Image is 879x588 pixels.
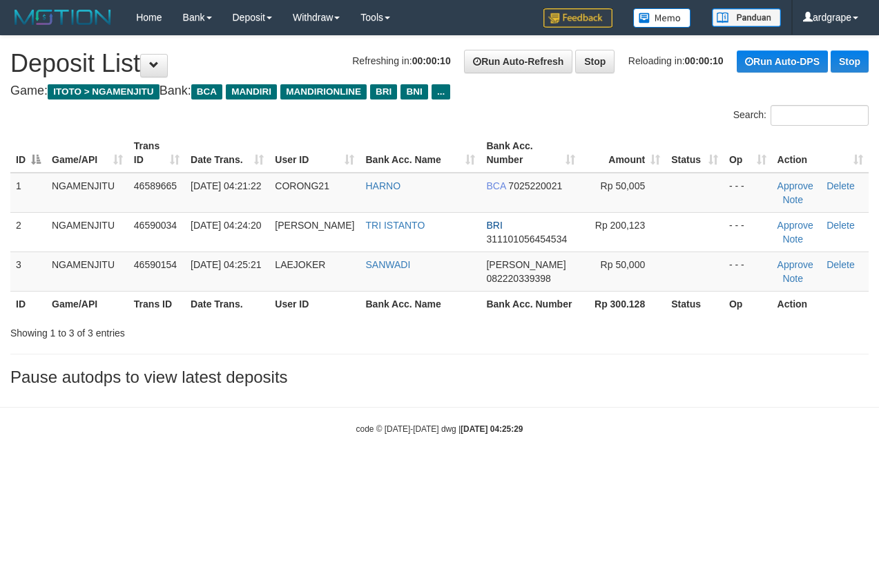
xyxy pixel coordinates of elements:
[486,220,502,231] span: BRI
[46,173,128,213] td: NGAMENJITU
[46,133,128,173] th: Game/API: activate to sort column ascending
[275,259,325,270] span: LAEJOKER
[134,220,177,231] span: 46590034
[269,133,360,173] th: User ID: activate to sort column ascending
[777,220,813,231] a: Approve
[666,133,724,173] th: Status: activate to sort column ascending
[771,105,869,126] input: Search:
[724,252,772,291] td: - - -
[360,133,481,173] th: Bank Acc. Name: activate to sort column ascending
[10,50,869,77] h1: Deposit List
[352,55,450,66] span: Refreshing in:
[10,84,869,98] h4: Game: Bank:
[581,291,666,316] th: Rp 300.128
[10,212,46,252] td: 2
[10,7,115,28] img: MOTION_logo.png
[461,424,523,434] strong: [DATE] 04:25:29
[733,105,869,126] label: Search:
[685,55,724,66] strong: 00:00:10
[481,133,580,173] th: Bank Acc. Number: activate to sort column ascending
[601,180,646,191] span: Rp 50,005
[128,291,185,316] th: Trans ID
[486,273,550,284] span: Copy 082220339398 to clipboard
[724,173,772,213] td: - - -
[777,180,813,191] a: Approve
[185,291,269,316] th: Date Trans.
[269,291,360,316] th: User ID
[275,220,354,231] span: [PERSON_NAME]
[365,259,410,270] a: SANWADI
[191,180,261,191] span: [DATE] 04:21:22
[464,50,572,73] a: Run Auto-Refresh
[10,252,46,291] td: 3
[601,259,646,270] span: Rp 50,000
[191,84,222,99] span: BCA
[360,291,481,316] th: Bank Acc. Name
[128,133,185,173] th: Trans ID: activate to sort column ascending
[782,194,803,205] a: Note
[46,291,128,316] th: Game/API
[772,291,869,316] th: Action
[10,173,46,213] td: 1
[543,8,612,28] img: Feedback.jpg
[432,84,450,99] span: ...
[724,212,772,252] td: - - -
[827,259,854,270] a: Delete
[275,180,329,191] span: CORONG21
[365,220,425,231] a: TRI ISTANTO
[400,84,427,99] span: BNI
[481,291,580,316] th: Bank Acc. Number
[486,180,505,191] span: BCA
[777,259,813,270] a: Approve
[280,84,367,99] span: MANDIRIONLINE
[185,133,269,173] th: Date Trans.: activate to sort column ascending
[191,259,261,270] span: [DATE] 04:25:21
[191,220,261,231] span: [DATE] 04:24:20
[782,273,803,284] a: Note
[666,291,724,316] th: Status
[737,50,828,73] a: Run Auto-DPS
[581,133,666,173] th: Amount: activate to sort column ascending
[724,133,772,173] th: Op: activate to sort column ascending
[782,234,803,245] a: Note
[827,180,854,191] a: Delete
[46,212,128,252] td: NGAMENJITU
[46,252,128,291] td: NGAMENJITU
[486,259,566,270] span: [PERSON_NAME]
[356,424,523,434] small: code © [DATE]-[DATE] dwg |
[508,180,562,191] span: Copy 7025220021 to clipboard
[365,180,400,191] a: HARNO
[772,133,869,173] th: Action: activate to sort column ascending
[10,368,869,386] h3: Pause autodps to view latest deposits
[831,50,869,73] a: Stop
[827,220,854,231] a: Delete
[412,55,451,66] strong: 00:00:10
[10,291,46,316] th: ID
[226,84,277,99] span: MANDIRI
[134,180,177,191] span: 46589665
[712,8,781,27] img: panduan.png
[10,321,356,340] div: Showing 1 to 3 of 3 entries
[633,8,691,28] img: Button%20Memo.svg
[370,84,397,99] span: BRI
[575,50,615,73] a: Stop
[724,291,772,316] th: Op
[48,84,160,99] span: ITOTO > NGAMENJITU
[10,133,46,173] th: ID: activate to sort column descending
[134,259,177,270] span: 46590154
[628,55,724,66] span: Reloading in:
[486,234,567,245] span: Copy 311101056454534 to clipboard
[595,220,645,231] span: Rp 200,123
